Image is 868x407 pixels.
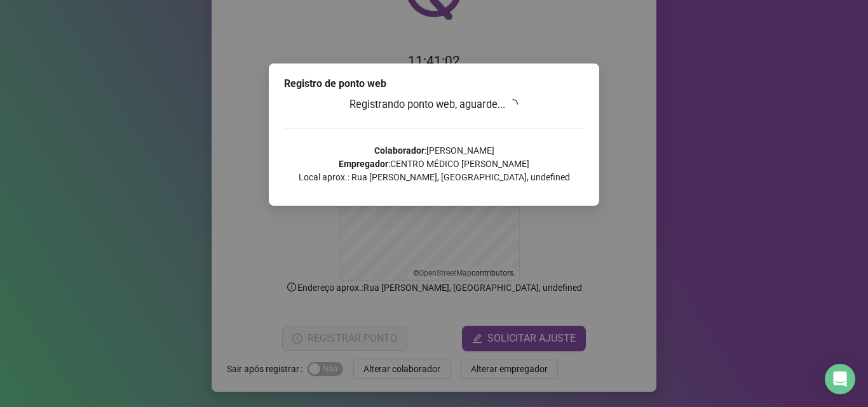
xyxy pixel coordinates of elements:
[284,144,584,184] p: : [PERSON_NAME] : CENTRO MÉDICO [PERSON_NAME] Local aprox.: Rua [PERSON_NAME], [GEOGRAPHIC_DATA],...
[374,145,424,156] strong: Colaborador
[825,364,855,394] div: Open Intercom Messenger
[506,97,520,111] span: loading
[339,159,388,169] strong: Empregador
[284,76,584,91] div: Registro de ponto web
[284,97,584,113] h3: Registrando ponto web, aguarde...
